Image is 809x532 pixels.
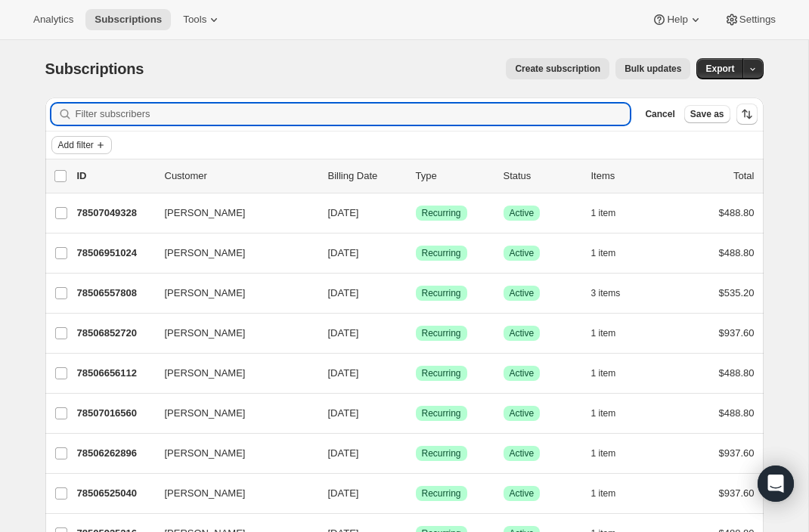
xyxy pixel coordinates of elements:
[591,169,667,184] div: Items
[422,287,461,299] span: Recurring
[165,286,246,301] span: [PERSON_NAME]
[156,441,307,466] button: [PERSON_NAME]
[156,321,307,345] button: [PERSON_NAME]
[77,243,755,264] div: 78506951024[PERSON_NAME][DATE]SuccessRecurringSuccessActive1 item$488.80
[625,63,681,75] span: Bulk updates
[165,246,246,261] span: [PERSON_NAME]
[591,403,633,424] button: 1 item
[416,169,491,184] div: Type
[719,327,755,339] span: $937.60
[156,201,307,225] button: [PERSON_NAME]
[328,327,359,339] span: [DATE]
[77,366,153,381] p: 78506656112
[719,287,755,298] span: $535.20
[591,247,616,259] span: 1 item
[328,207,359,218] span: [DATE]
[156,281,307,305] button: [PERSON_NAME]
[506,58,609,79] button: Create subscription
[51,136,112,154] button: Add filter
[510,367,535,379] span: Active
[95,14,162,26] span: Subscriptions
[510,447,535,459] span: Active
[591,483,633,504] button: 1 item
[591,203,633,224] button: 1 item
[77,206,153,221] p: 78507049328
[328,367,359,379] span: [DATE]
[77,246,153,261] p: 78506951024
[77,483,755,504] div: 78506525040[PERSON_NAME][DATE]SuccessRecurringSuccessActive1 item$937.60
[591,207,616,219] span: 1 item
[328,487,359,499] span: [DATE]
[615,58,690,79] button: Bulk updates
[33,14,73,26] span: Analytics
[77,403,755,424] div: 78507016560[PERSON_NAME][DATE]SuccessRecurringSuccessActive1 item$488.80
[77,406,153,421] p: 78507016560
[77,443,755,464] div: 78506262896[PERSON_NAME][DATE]SuccessRecurringSuccessActive1 item$937.60
[174,9,231,30] button: Tools
[719,407,755,419] span: $488.80
[510,327,535,339] span: Active
[77,326,153,341] p: 78506852720
[705,63,734,75] span: Export
[510,407,535,419] span: Active
[77,446,153,461] p: 78506262896
[667,14,687,26] span: Help
[328,287,359,298] span: [DATE]
[156,241,307,265] button: [PERSON_NAME]
[591,367,616,379] span: 1 item
[739,14,776,26] span: Settings
[165,486,246,501] span: [PERSON_NAME]
[76,104,631,125] input: Filter subscribers
[183,14,206,26] span: Tools
[422,207,461,219] span: Recurring
[422,407,461,419] span: Recurring
[510,247,535,259] span: Active
[58,139,94,151] span: Add filter
[591,243,633,264] button: 1 item
[45,60,144,77] span: Subscriptions
[591,323,633,344] button: 1 item
[422,247,461,259] span: Recurring
[422,487,461,500] span: Recurring
[510,487,535,500] span: Active
[328,447,359,459] span: [DATE]
[591,363,633,384] button: 1 item
[77,486,153,501] p: 78506525040
[591,287,621,299] span: 3 items
[165,326,246,341] span: [PERSON_NAME]
[591,443,633,464] button: 1 item
[733,169,754,184] p: Total
[77,363,755,384] div: 78506656112[PERSON_NAME][DATE]SuccessRecurringSuccessActive1 item$488.80
[77,203,755,224] div: 78507049328[PERSON_NAME][DATE]SuccessRecurringSuccessActive1 item$488.80
[719,447,755,459] span: $937.60
[696,58,743,79] button: Export
[715,9,785,30] button: Settings
[591,407,616,419] span: 1 item
[77,286,153,301] p: 78506557808
[328,247,359,258] span: [DATE]
[77,169,755,184] div: IDCustomerBilling DateTypeStatusItemsTotal
[645,108,674,120] span: Cancel
[504,169,579,184] p: Status
[165,206,246,221] span: [PERSON_NAME]
[156,361,307,385] button: [PERSON_NAME]
[77,169,153,184] p: ID
[758,466,794,502] div: Open Intercom Messenger
[156,401,307,425] button: [PERSON_NAME]
[719,487,755,499] span: $937.60
[422,447,461,459] span: Recurring
[639,105,680,123] button: Cancel
[719,247,755,258] span: $488.80
[77,283,755,304] div: 78506557808[PERSON_NAME][DATE]SuccessRecurringSuccessActive3 items$535.20
[591,487,616,500] span: 1 item
[165,366,246,381] span: [PERSON_NAME]
[510,207,535,219] span: Active
[736,104,758,125] button: Sort the results
[156,481,307,506] button: [PERSON_NAME]
[165,169,316,184] p: Customer
[165,406,246,421] span: [PERSON_NAME]
[719,367,755,379] span: $488.80
[684,105,730,123] button: Save as
[422,367,461,379] span: Recurring
[510,287,535,299] span: Active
